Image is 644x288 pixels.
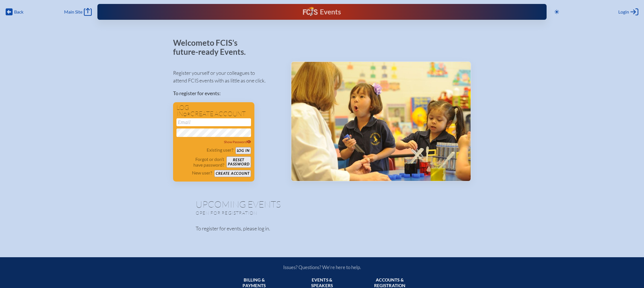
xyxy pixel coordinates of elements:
span: Main Site [64,9,82,15]
button: Resetpassword [226,156,251,168]
p: Welcome to FCIS’s future-ready Events. [173,38,252,56]
p: Forgot or don’t have password? [176,156,224,168]
p: Existing user? [207,147,233,153]
p: To register for events, please log in. [196,225,449,232]
p: Register yourself or your colleagues to attend FCIS events with as little as one click. [173,69,282,84]
a: Main Site [64,8,92,16]
span: Show Password [224,140,251,144]
div: FCIS Events — Future ready [219,7,425,17]
span: or [183,112,190,117]
button: Create account [214,170,251,177]
p: Issues? Questions? We’re here to help. [223,264,422,270]
input: Email [176,118,251,126]
h1: Log in create account [176,104,251,117]
p: To register for events: [173,90,282,97]
h1: Upcoming Events [196,200,449,209]
button: Log in [235,147,251,154]
span: Login [618,9,629,15]
img: Events [291,62,471,181]
span: Back [14,9,23,15]
p: Open for registration [196,210,345,216]
p: New user? [192,170,212,176]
